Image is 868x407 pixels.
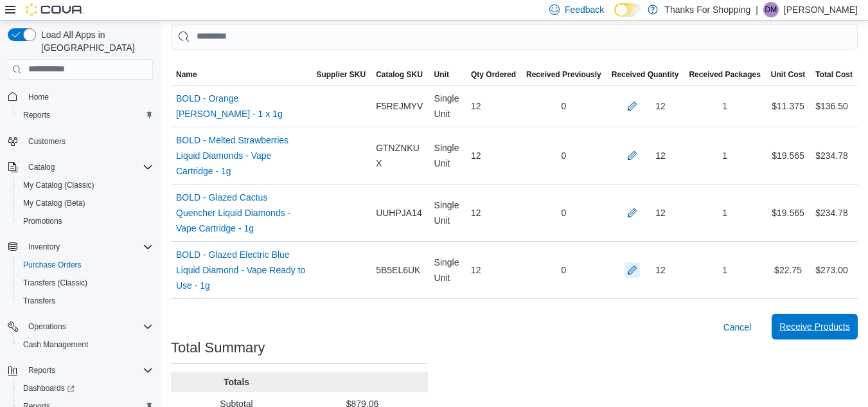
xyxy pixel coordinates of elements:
a: Transfers (Classic) [18,275,93,291]
span: Transfers (Classic) [18,275,153,291]
span: UUHPJA14 [376,205,422,221]
div: 12 [655,148,666,163]
a: Dashboards [13,379,158,397]
span: Received Quantity [612,69,679,80]
div: $273.00 [815,262,848,278]
span: Receive Products [779,320,850,333]
span: Operations [28,321,66,332]
span: Inventory [23,239,153,255]
button: Reports [23,363,60,378]
span: Cash Management [18,337,153,352]
input: This is a search bar. After typing your query, hit enter to filter the results lower in the page. [171,24,858,50]
span: Cash Management [23,339,88,350]
span: Reports [28,365,55,375]
a: My Catalog (Classic) [18,177,100,193]
span: Qty Ordered [471,69,516,80]
p: | [756,2,758,17]
div: $22.75 [766,257,810,283]
button: Inventory [3,238,158,256]
a: Promotions [18,213,67,229]
a: Dashboards [18,381,80,396]
button: Reports [3,361,158,379]
button: Home [3,87,158,106]
span: Home [23,89,153,105]
button: Transfers [13,292,158,310]
a: Purchase Orders [18,257,87,273]
p: [PERSON_NAME] [784,2,858,17]
span: Operations [23,319,153,334]
button: Supplier SKU [311,64,371,85]
a: Reports [18,107,55,123]
div: Single Unit [429,249,466,291]
span: Dashboards [23,383,75,393]
span: Reports [23,363,153,378]
span: Feedback [565,3,604,16]
div: 0 [521,93,607,119]
span: Unit [434,69,449,80]
span: Load All Apps in [GEOGRAPHIC_DATA] [36,28,153,54]
span: My Catalog (Classic) [23,180,94,190]
div: 12 [466,93,521,119]
div: 1 [684,93,765,119]
div: 12 [466,257,521,283]
span: Reports [18,107,153,123]
button: Promotions [13,212,158,230]
span: Home [28,92,49,102]
button: Customers [3,132,158,150]
button: Receive Products [772,314,858,339]
div: $136.50 [815,98,848,114]
span: My Catalog (Beta) [23,198,85,208]
span: 5B5EL6UK [376,262,420,278]
h3: Total Summary [171,340,265,356]
button: Cash Management [13,336,158,354]
button: Operations [3,318,158,336]
p: Totals [176,375,297,388]
span: Transfers [18,293,153,309]
a: Customers [23,134,71,149]
div: Single Unit [429,135,466,176]
span: My Catalog (Classic) [18,177,153,193]
p: Thanks For Shopping [664,2,750,17]
div: 1 [684,200,765,226]
a: Transfers [18,293,60,309]
button: Reports [13,106,158,124]
a: BOLD - Melted Strawberries Liquid Diamonds - Vape Cartridge - 1g [176,132,306,179]
span: Name [176,69,197,80]
button: My Catalog (Beta) [13,194,158,212]
span: Cancel [723,321,752,334]
div: $234.78 [815,205,848,221]
button: Inventory [23,239,65,255]
span: Purchase Orders [18,257,153,273]
button: Transfers (Classic) [13,274,158,292]
button: Catalog [23,159,60,175]
a: Home [23,89,54,105]
button: Name [171,64,311,85]
div: 12 [655,262,666,278]
div: 0 [521,200,607,226]
span: Catalog [23,159,153,175]
div: $234.78 [815,148,848,163]
span: Received Packages [689,69,760,80]
div: 12 [655,205,666,221]
div: 12 [466,200,521,226]
span: Unit Cost [771,69,805,80]
span: Catalog SKU [376,69,423,80]
span: Dashboards [18,381,153,396]
span: F5REJMYV [376,98,423,114]
input: Dark Mode [614,3,641,17]
a: My Catalog (Beta) [18,195,91,211]
a: BOLD - Glazed Electric Blue Liquid Diamond - Vape Ready to Use - 1g [176,247,306,293]
div: $19.565 [766,200,810,226]
span: My Catalog (Beta) [18,195,153,211]
img: Cova [26,3,84,16]
button: Operations [23,319,71,334]
a: Cash Management [18,337,93,352]
button: Catalog SKU [371,64,429,85]
span: Supplier SKU [316,69,366,80]
span: GTNZNKUX [376,140,423,171]
span: Promotions [23,216,62,226]
div: Single Unit [429,192,466,233]
div: 0 [521,257,607,283]
div: 12 [655,98,666,114]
